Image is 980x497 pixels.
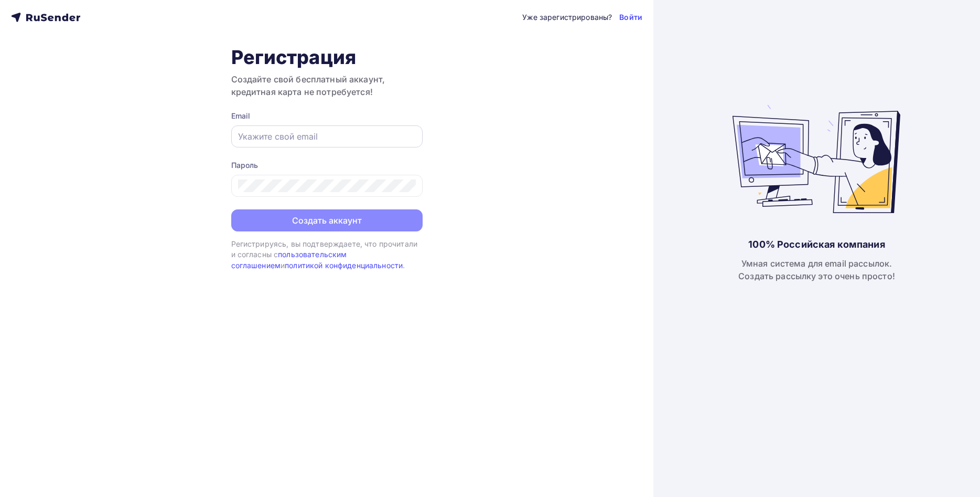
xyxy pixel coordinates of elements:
[231,160,423,171] div: Пароль
[285,261,403,270] a: политикой конфиденциальности
[231,73,423,98] h3: Создайте свой бесплатный аккаунт, кредитная карта не потребуется!
[231,46,423,69] h1: Регистрация
[738,257,895,282] div: Умная система для email рассылок. Создать рассылку это очень просто!
[748,238,885,251] div: 100% Российская компания
[619,12,642,23] a: Войти
[231,250,347,269] a: пользовательским соглашением
[231,209,423,231] button: Создать аккаунт
[238,130,416,143] input: Укажите свой email
[231,239,423,271] div: Регистрируясь, вы подтверждаете, что прочитали и согласны с и .
[231,111,423,121] div: Email
[522,12,612,23] div: Уже зарегистрированы?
